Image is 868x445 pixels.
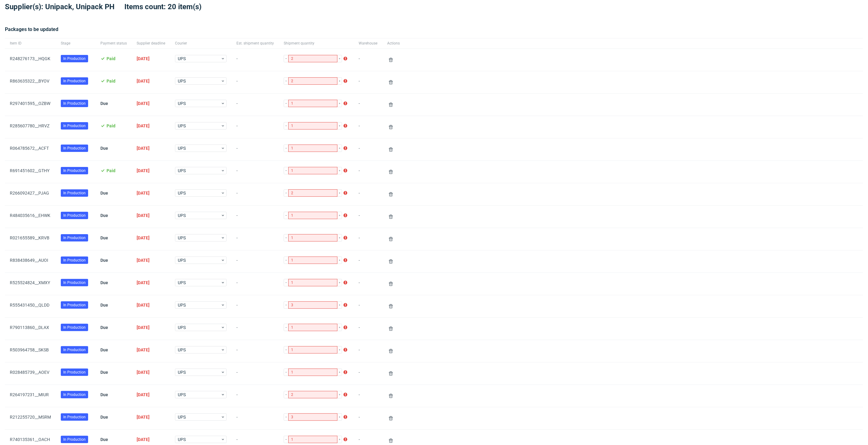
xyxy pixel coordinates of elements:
a: R525524824__XMXY [10,280,50,285]
span: Due [100,303,108,308]
span: - [236,235,274,243]
span: UPS [178,123,221,129]
span: Courier [175,41,227,46]
span: UPS [178,56,221,62]
span: - [359,56,377,64]
span: [DATE] [137,101,150,106]
span: - [359,303,377,310]
div: Packages to be updated [5,26,863,38]
span: - [236,437,274,444]
span: - [236,56,274,64]
span: In Production [63,56,86,61]
span: [DATE] [137,392,150,397]
span: In Production [63,101,86,106]
span: [DATE] [137,370,150,375]
span: In Production [63,78,86,84]
span: UPS [178,100,221,106]
span: UPS [178,324,221,331]
a: R028485739__AOEV [10,370,49,375]
span: - [359,79,377,86]
span: In Production [63,437,86,442]
span: Paid [107,123,115,128]
span: - [359,415,377,422]
span: UPS [178,414,221,420]
span: Actions [387,41,400,46]
span: [DATE] [137,303,150,308]
span: [DATE] [137,258,150,263]
span: UPS [178,280,221,286]
span: - [236,258,274,265]
span: Shipment quantity [284,41,349,46]
a: R838438649__AUOI [10,258,48,263]
span: [DATE] [137,213,150,218]
span: - [236,303,274,310]
span: - [359,258,377,265]
span: UPS [178,369,221,375]
a: R212255720__MSRM [10,415,51,420]
span: UPS [178,436,221,443]
a: R266092427__PJAG [10,191,49,195]
span: [DATE] [137,325,150,330]
span: In Production [63,280,86,285]
span: [DATE] [137,280,150,285]
span: UPS [178,78,221,84]
span: [DATE] [137,235,150,240]
span: [DATE] [137,347,150,352]
span: - [236,168,274,176]
span: Supplier(s): Unipack, Unipack PH [5,2,124,11]
span: - [236,392,274,400]
span: In Production [63,414,86,420]
span: - [359,235,377,243]
span: - [359,123,377,131]
span: - [359,191,377,198]
span: In Production [63,302,86,308]
span: UPS [178,302,221,308]
span: Supplier deadline [137,41,165,46]
a: R691451602__GTHY [10,168,49,173]
span: In Production [63,168,86,173]
a: R064785672__ACFT [10,146,49,151]
span: Paid [107,56,115,61]
span: - [236,280,274,288]
span: Due [100,437,108,442]
span: Due [100,258,108,263]
a: R790113860__DLAX [10,325,49,330]
span: - [236,325,274,332]
span: Paid [107,168,115,173]
span: [DATE] [137,123,150,128]
a: R503964758__SKSB [10,347,49,352]
span: - [359,101,377,108]
span: Due [100,191,108,195]
span: Due [100,146,108,151]
span: UPS [178,190,221,196]
span: In Production [63,257,86,263]
span: - [236,213,274,220]
span: Due [100,370,108,375]
span: UPS [178,168,221,174]
span: Due [100,347,108,352]
span: In Production [63,392,86,397]
span: Due [100,280,108,285]
span: UPS [178,347,221,353]
span: - [236,415,274,422]
span: [DATE] [137,437,150,442]
span: - [359,325,377,332]
span: Due [100,101,108,106]
a: R248276173__HQGK [10,56,50,61]
span: Payment status [100,41,127,46]
span: Due [100,325,108,330]
span: - [359,437,377,444]
span: Items count: 20 item(s) [124,2,211,11]
span: - [236,370,274,377]
span: - [236,347,274,355]
span: UPS [178,257,221,263]
span: - [359,392,377,400]
span: In Production [63,213,86,218]
span: - [236,79,274,86]
span: - [359,146,377,153]
span: - [236,101,274,108]
span: In Production [63,145,86,151]
a: R297401595__OZBW [10,101,50,106]
span: [DATE] [137,415,150,420]
span: - [359,280,377,288]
